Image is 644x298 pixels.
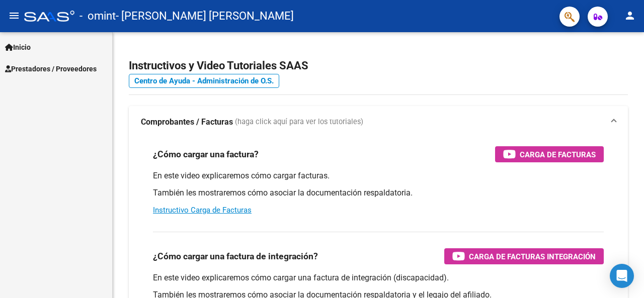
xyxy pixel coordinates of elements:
[153,206,252,215] a: Instructivo Carga de Facturas
[116,5,294,27] span: - [PERSON_NAME] [PERSON_NAME]
[153,249,318,263] h3: ¿Cómo cargar una factura de integración?
[153,170,604,181] p: En este video explicaremos cómo cargar facturas.
[5,42,31,53] span: Inicio
[610,264,634,288] div: Open Intercom Messenger
[129,106,628,138] mat-expansion-panel-header: Comprobantes / Facturas (haga click aquí para ver los tutoriales)
[444,248,604,264] button: Carga de Facturas Integración
[520,148,596,161] span: Carga de Facturas
[129,56,628,75] h2: Instructivos y Video Tutoriales SAAS
[495,146,604,162] button: Carga de Facturas
[624,10,636,22] mat-icon: person
[469,250,596,263] span: Carga de Facturas Integración
[153,187,604,198] p: También les mostraremos cómo asociar la documentación respaldatoria.
[141,117,233,128] strong: Comprobantes / Facturas
[153,147,259,161] h3: ¿Cómo cargar una factura?
[8,10,20,22] mat-icon: menu
[129,74,279,88] a: Centro de Ayuda - Administración de O.S.
[79,5,116,27] span: - omint
[5,63,97,74] span: Prestadores / Proveedores
[153,272,604,283] p: En este video explicaremos cómo cargar una factura de integración (discapacidad).
[235,117,363,128] span: (haga click aquí para ver los tutoriales)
